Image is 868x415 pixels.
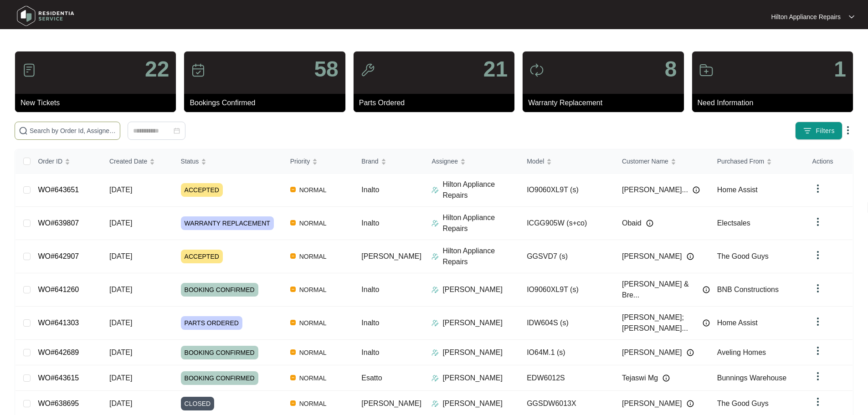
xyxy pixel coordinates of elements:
[431,253,439,260] img: Assigner Icon
[181,216,274,230] span: WARRANTY REPLACEMENT
[663,374,670,382] img: Info icon
[519,149,615,174] th: Model
[38,348,79,356] a: WO#642689
[812,316,823,327] img: dropdown arrow
[698,97,853,108] p: Need Information
[361,252,421,260] span: [PERSON_NAME]
[717,374,786,382] span: Bunnings Warehouse
[290,156,310,166] span: Priority
[717,286,779,293] span: BNB Constructions
[519,273,615,307] td: IO9060XL9T (s)
[109,252,132,260] span: [DATE]
[816,126,835,136] span: Filters
[431,220,439,227] img: Assigner Icon
[431,156,458,166] span: Assignee
[717,319,758,327] span: Home Assist
[622,373,658,384] span: Tejaswi Mg
[622,312,698,334] span: [PERSON_NAME]; [PERSON_NAME]...
[296,251,330,262] span: NORMAL
[38,319,79,327] a: WO#641303
[622,279,698,301] span: [PERSON_NAME] & Bre...
[290,320,296,325] img: Vercel Logo
[361,348,379,356] span: Inalto
[519,340,615,365] td: IO64M.1 (s)
[38,186,79,194] a: WO#643651
[361,186,379,194] span: Inalto
[181,371,258,385] span: BOOKING CONFIRMED
[812,371,823,382] img: dropdown arrow
[483,58,508,80] p: 21
[181,183,223,197] span: ACCEPTED
[803,126,812,135] img: filter icon
[771,12,841,21] p: Hilton Appliance Repairs
[622,347,682,358] span: [PERSON_NAME]
[717,156,764,166] span: Purchased From
[296,373,330,384] span: NORMAL
[145,58,169,80] p: 22
[109,400,132,407] span: [DATE]
[290,375,296,380] img: Vercel Logo
[31,149,102,174] th: Order ID
[687,400,694,407] img: Info icon
[38,286,79,293] a: WO#641260
[431,186,439,194] img: Assigner Icon
[622,218,642,229] span: Obaid
[431,349,439,356] img: Assigner Icon
[109,219,132,227] span: [DATE]
[812,396,823,407] img: dropdown arrow
[834,58,846,80] p: 1
[528,97,683,108] p: Warranty Replacement
[361,319,379,327] span: Inalto
[442,179,519,201] p: Hilton Appliance Repairs
[102,149,174,174] th: Created Date
[424,149,519,174] th: Assignee
[21,97,176,108] p: New Tickets
[296,318,330,328] span: NORMAL
[361,374,382,382] span: Esatto
[646,220,653,227] img: Info icon
[109,348,132,356] span: [DATE]
[519,307,615,340] td: IDW604S (s)
[842,125,853,136] img: dropdown arrow
[22,63,36,77] img: icon
[290,253,296,259] img: Vercel Logo
[703,319,710,327] img: Info icon
[361,400,421,407] span: [PERSON_NAME]
[431,319,439,327] img: Assigner Icon
[109,319,132,327] span: [DATE]
[717,348,766,356] span: Aveling Homes
[442,347,503,358] p: [PERSON_NAME]
[717,186,758,194] span: Home Assist
[181,397,215,410] span: CLOSED
[290,220,296,225] img: Vercel Logo
[181,316,242,330] span: PARTS ORDERED
[296,398,330,409] span: NORMAL
[290,187,296,192] img: Vercel Logo
[687,349,694,356] img: Info icon
[109,156,147,166] span: Created Date
[519,174,615,207] td: IO9060XL9T (s)
[181,250,223,263] span: ACCEPTED
[442,373,503,384] p: [PERSON_NAME]
[442,284,503,295] p: [PERSON_NAME]
[812,283,823,294] img: dropdown arrow
[191,63,205,77] img: icon
[717,219,750,227] span: Electsales
[181,346,258,359] span: BOOKING CONFIRMED
[296,284,330,295] span: NORMAL
[710,149,805,174] th: Purchased From
[38,252,79,260] a: WO#642907
[314,58,338,80] p: 58
[181,283,258,297] span: BOOKING CONFIRMED
[290,287,296,292] img: Vercel Logo
[354,149,424,174] th: Brand
[442,318,503,328] p: [PERSON_NAME]
[442,212,519,234] p: Hilton Appliance Repairs
[431,374,439,382] img: Assigner Icon
[109,374,132,382] span: [DATE]
[717,400,769,407] span: The Good Guys
[519,207,615,240] td: ICGG905W (s+co)
[519,365,615,391] td: EDW6012S
[687,253,694,260] img: Info icon
[805,149,853,174] th: Actions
